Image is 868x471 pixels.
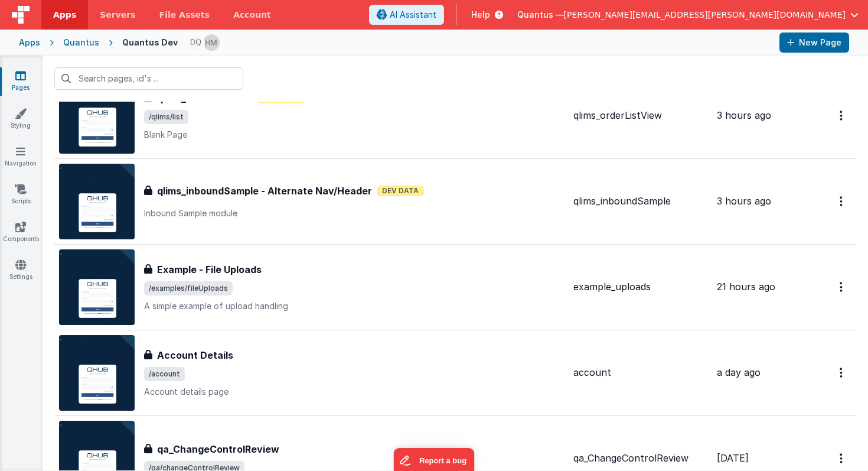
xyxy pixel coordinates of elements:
span: Servers [100,9,135,21]
div: qa_ChangeControlReview [573,451,707,465]
span: Dev Data [377,186,424,196]
button: Options [833,446,851,470]
button: Quantus — [PERSON_NAME][EMAIL_ADDRESS][PERSON_NAME][DOMAIN_NAME] [517,9,859,21]
h3: qlims_inboundSample - Alternate Nav/Header [157,184,372,198]
span: /qlims/list [144,110,188,124]
button: New Page [779,33,849,53]
span: /examples/fileUploads [144,281,233,295]
span: Help [471,9,490,21]
span: Apps [53,9,76,21]
button: Options [833,103,851,128]
span: File Assets [159,9,210,21]
span: [DATE] [717,452,749,464]
button: Options [833,275,851,299]
p: Inbound Sample module [144,207,564,219]
p: Blank Page [144,129,564,141]
input: Search pages, id's ... [54,67,243,90]
div: Apps [19,37,40,48]
img: 1021820d87a3b39413df04cdda3ae7ec [188,34,204,51]
p: Account details page [144,386,564,398]
span: a day ago [717,366,761,378]
div: account [573,366,707,379]
p: A simple example of upload handling [144,300,564,312]
h3: qa_ChangeControlReview [157,442,279,456]
button: Options [833,360,851,385]
span: 3 hours ago [717,109,771,121]
div: example_uploads [573,280,707,294]
h3: Example - File Uploads [157,262,262,277]
span: 3 hours ago [717,195,771,207]
div: Quantus [63,37,99,48]
div: Quantus Dev [122,37,178,48]
span: Quantus — [517,9,564,21]
span: [PERSON_NAME][EMAIL_ADDRESS][PERSON_NAME][DOMAIN_NAME] [564,9,846,21]
img: 1b65a3e5e498230d1b9478315fee565b [203,34,220,51]
span: AI Assistant [390,9,436,21]
span: /account [144,367,185,381]
div: qlims_inboundSample [573,194,707,208]
h3: Account Details [157,348,233,362]
div: qlims_orderListView [573,109,707,122]
button: Options [833,189,851,213]
button: AI Assistant [369,5,444,25]
span: 21 hours ago [717,281,775,293]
